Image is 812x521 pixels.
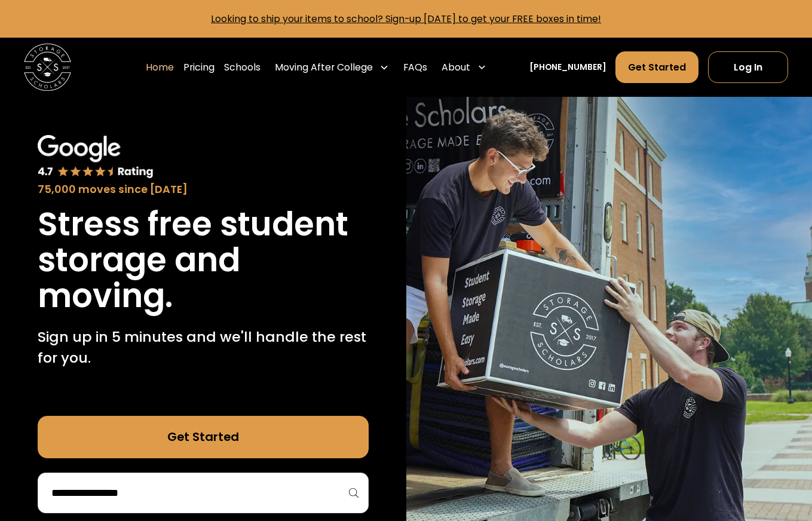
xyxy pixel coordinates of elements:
a: Log In [708,51,789,83]
div: Moving After College [275,60,373,75]
a: Looking to ship your items to school? Sign-up [DATE] to get your FREE boxes in time! [211,12,601,26]
a: home [24,44,71,91]
h1: Stress free student storage and moving. [38,207,369,314]
a: Schools [224,51,261,84]
div: About [437,51,492,84]
a: Pricing [183,51,215,84]
div: Moving After College [270,51,394,84]
div: 75,000 moves since [DATE] [38,182,369,198]
a: Get Started [38,416,369,458]
div: About [442,60,470,75]
img: Storage Scholars main logo [24,44,71,91]
a: [PHONE_NUMBER] [529,61,606,73]
a: FAQs [403,51,427,84]
a: Home [146,51,174,84]
a: Get Started [615,51,698,83]
img: Google 4.7 star rating [38,135,154,179]
p: Sign up in 5 minutes and we'll handle the rest for you. [38,326,369,369]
